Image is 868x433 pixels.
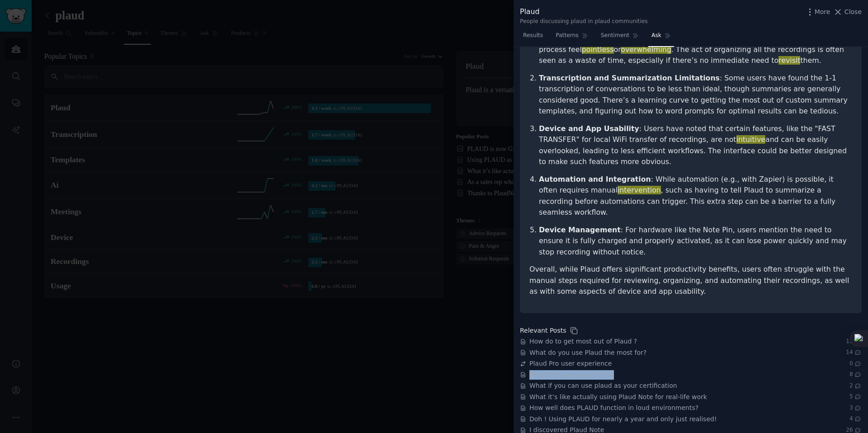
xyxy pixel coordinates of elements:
[849,415,862,423] span: 4
[833,7,862,17] button: Close
[598,28,642,47] a: Sentiment
[539,175,651,184] strong: Automation and Integration
[556,32,578,40] span: Patterns
[539,225,852,258] p: : For hardware like the Note Pin, users mention the need to ensure it is fully charged and proper...
[621,45,671,54] doubao-vocabulary-highlight: overwhelming
[849,393,862,401] span: 5
[539,123,852,168] p: : Users have noted that certain features, like the "FAST TRANSFER" for local WiFi transfer of rec...
[849,371,862,379] span: 8
[539,74,720,82] strong: Transcription and Summarization Limitations
[844,7,862,17] span: Close
[846,348,862,357] span: 14
[651,32,661,40] span: Ask
[815,7,830,17] span: More
[529,392,707,402] a: What it’s like actually using Plaud Note for real-life work
[529,337,637,346] a: How do to get most out of Plaud ?
[520,6,648,18] div: Plaud
[520,28,546,47] a: Results
[849,404,862,412] span: 3
[520,18,648,26] div: People discussing plaud in plaud communities
[849,360,862,368] span: 0
[805,7,830,17] button: More
[539,226,621,234] strong: Device Management
[539,124,639,133] strong: Device and App Usability
[601,32,629,40] span: Sentiment
[529,403,698,413] a: How well does PLAUD function in loud environments?
[529,264,852,297] p: Overall, while Plaud offers significant productivity benefits, users often struggle with the manu...
[539,174,852,218] p: : While automation (e.g., with Zapier) is possible, it often requires manual , such as having to ...
[520,326,566,335] div: Relevant Posts
[846,338,862,346] span: 11
[849,382,862,390] span: 2
[529,414,717,424] a: Doh ! Using PLAUD for nearly a year and only just realised!
[778,56,800,65] doubao-vocabulary-highlight: revisit
[736,135,765,144] doubao-vocabulary-highlight: intuitive
[648,28,674,47] a: Ask
[552,28,591,47] a: Patterns
[523,32,543,40] span: Results
[539,73,852,117] p: : Some users have found the 1-1 transcription of conversations to be less than ideal, though summ...
[529,359,612,368] a: Plaud Pro user experience
[529,370,612,380] a: Plaud Pro user experience
[529,348,646,358] a: What do you use Plaud the most for?
[529,381,677,391] a: What if you can use plaud as your certification
[582,45,614,54] doubao-vocabulary-highlight: pointless
[618,186,661,194] doubao-vocabulary-highlight: intervention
